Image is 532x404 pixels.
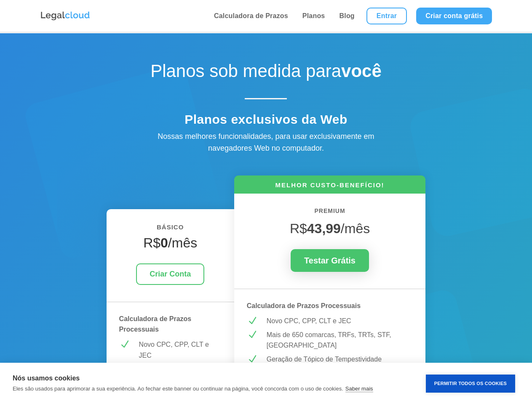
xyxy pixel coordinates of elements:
[139,130,392,155] div: Nossas melhores funcionalidades, para usar exclusivamente em navegadores Web no computador.
[13,375,80,382] strong: Nós usamos cookies
[290,221,370,236] span: R$ /mês
[247,302,361,309] strong: Calculadora de Prazos Processuais
[247,354,257,364] span: N
[307,221,341,236] strong: 43,99
[119,222,222,237] h6: BÁSICO
[345,385,373,392] a: Saber mais
[119,315,192,333] strong: Calculadora de Prazos Processuais
[366,8,407,24] a: Entrar
[267,354,413,365] p: Geração de Tópico de Tempestividade
[247,316,257,326] span: N
[119,235,222,255] h4: R$ /mês
[341,61,382,81] strong: você
[267,330,413,351] p: Mais de 650 comarcas, TRFs, TRTs, STF, [GEOGRAPHIC_DATA]
[234,181,426,194] h6: MELHOR CUSTO-BENEFÍCIO!
[426,375,515,393] button: Permitir Todos os Cookies
[119,339,130,350] span: N
[136,263,204,285] a: Criar Conta
[291,249,369,272] a: Testar Grátis
[40,11,91,21] img: Logo da Legalcloud
[139,339,222,361] p: Novo CPC, CPP, CLT e JEC
[118,61,413,86] h1: Planos sob medida para
[416,8,492,24] a: Criar conta grátis
[13,385,343,392] p: Eles são usados para aprimorar a sua experiência. Ao fechar este banner ou continuar na página, v...
[267,316,413,327] p: Novo CPC, CPP, CLT e JEC
[160,235,168,250] strong: 0
[247,330,257,340] span: N
[247,206,413,221] h6: PREMIUM
[118,112,413,131] h4: Planos exclusivos da Web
